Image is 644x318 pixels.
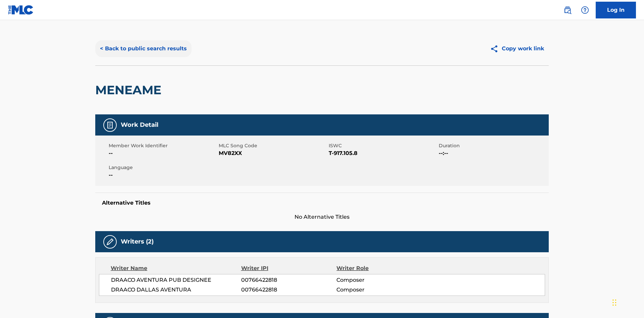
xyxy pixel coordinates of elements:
[439,149,547,157] span: --:--
[95,213,549,221] span: No Alternative Titles
[219,149,327,157] span: MV82XX
[563,6,572,14] img: search
[106,238,114,246] img: Writers
[596,2,636,18] a: Log In
[111,276,241,284] span: DRAACO AVENTURA PUB DESIGNEE
[106,121,114,129] img: Work Detail
[121,238,154,246] h5: Writers (2)
[336,264,423,272] div: Writer Role
[109,164,217,171] span: Language
[121,121,158,129] h5: Work Detail
[8,5,34,15] img: MLC Logo
[336,286,423,294] span: Composer
[578,3,592,17] div: Help
[241,264,337,272] div: Writer IPI
[329,142,437,149] span: ISWC
[111,286,241,294] span: DRAACO DALLAS AVENTURA
[219,142,327,149] span: MLC Song Code
[109,149,217,157] span: --
[95,40,192,57] button: < Back to public search results
[490,45,502,53] img: Copy work link
[111,264,241,272] div: Writer Name
[336,276,423,284] span: Composer
[439,142,547,149] span: Duration
[109,171,217,179] span: --
[241,286,336,294] span: 00766422818
[485,40,549,57] button: Copy work link
[612,293,616,313] div: Drag
[95,83,165,98] h2: MENEAME
[561,3,574,17] a: Public Search
[610,286,644,318] iframe: Chat Widget
[102,200,542,206] h5: Alternative Titles
[329,149,437,157] span: T-917.105.8
[241,276,336,284] span: 00766422818
[581,6,589,14] img: help
[109,142,217,149] span: Member Work Identifier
